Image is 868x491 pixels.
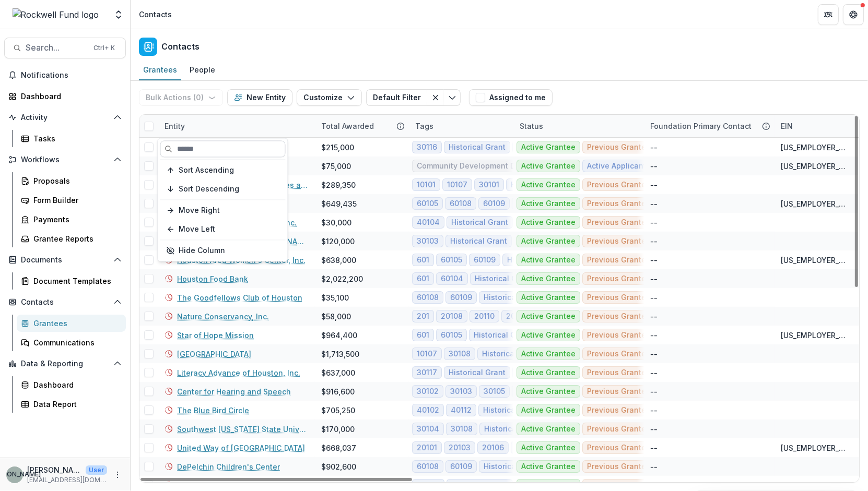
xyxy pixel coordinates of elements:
[4,151,126,168] button: Open Workflows
[321,442,356,453] div: $668,037
[781,330,847,341] div: [US_EMPLOYER_IDENTIFICATION_NUMBER]
[4,294,126,310] button: Open Contacts
[587,143,651,152] span: Previous Grantee
[650,217,658,228] div: --
[158,115,315,137] div: Entity
[21,360,109,368] span: Data & Reporting
[27,464,81,475] p: [PERSON_NAME]
[483,406,540,415] span: Historical Grant
[417,387,439,396] span: 30102
[449,368,506,377] span: Historical Grant
[521,368,576,377] span: Active Grantee
[86,465,107,475] p: User
[417,425,439,434] span: 30104
[417,256,429,265] span: 601
[587,162,646,171] span: Active Applicant
[479,181,499,189] span: 30101
[417,181,436,189] span: 10101
[451,406,472,415] span: 40112
[650,311,658,322] div: --
[482,350,539,358] span: Historical Grant
[521,331,576,340] span: Active Grantee
[321,255,356,266] div: $638,000
[177,386,291,397] a: Center for Hearing and Speech
[587,218,651,227] span: Previous Grantee
[417,162,536,171] span: Community Development Docket
[17,272,126,290] a: Document Templates
[177,349,251,360] a: [GEOGRAPHIC_DATA]
[521,181,576,189] span: Active Grantee
[321,292,349,303] div: $35,100
[17,396,126,413] a: Data Report
[179,185,239,194] span: Sort Descending
[775,121,799,131] div: EIN
[315,115,409,137] div: Total Awarded
[185,62,219,77] div: People
[321,198,357,209] div: $649,435
[650,179,658,190] div: --
[449,350,471,358] span: 30108
[587,425,651,434] span: Previous Grantee
[450,462,472,471] span: 60109
[417,462,439,471] span: 60108
[521,425,576,434] span: Active Grantee
[650,405,658,416] div: --
[484,293,541,302] span: Historical Grant
[409,121,440,131] div: Tags
[587,444,651,452] span: Previous Grantee
[650,386,658,397] div: --
[587,481,651,490] span: Previous Grantee
[177,311,269,322] a: Nature Conservancy, Inc.
[513,115,644,137] div: Status
[26,43,87,53] span: Search...
[139,9,172,20] div: Contacts
[441,331,462,340] span: 60105
[521,218,576,227] span: Active Grantee
[135,7,176,22] nav: breadcrumb
[587,350,651,358] span: Previous Grantee
[17,211,126,228] a: Payments
[587,406,651,415] span: Previous Grantee
[17,191,126,209] a: Form Builder
[441,274,463,283] span: 60104
[449,143,506,152] span: Historical Grant
[451,425,473,434] span: 30108
[321,217,351,228] div: $30,000
[587,199,651,208] span: Previous Grantee
[33,337,118,348] div: Communications
[450,237,507,246] span: Historical Grant
[650,349,658,360] div: --
[177,367,300,378] a: Literacy Advance of Houston, Inc.
[27,475,107,485] p: [EMAIL_ADDRESS][DOMAIN_NAME]
[177,442,305,453] a: United Way of [GEOGRAPHIC_DATA]
[650,480,658,491] div: --
[781,142,847,153] div: [US_EMPLOYER_IDENTIFICATION_NUMBER]
[366,89,427,106] button: Default Filter
[321,461,356,472] div: $902,600
[177,273,248,284] a: Houston Food Bank
[587,237,651,246] span: Previous Grantee
[417,444,437,452] span: 20101
[650,330,658,341] div: --
[521,462,576,471] span: Active Grantee
[13,8,99,21] img: Rockwell Fund logo
[451,218,508,227] span: Historical Grant
[469,89,553,106] button: Assigned to me
[21,71,122,80] span: Notifications
[21,155,109,164] span: Workflows
[417,350,437,358] span: 10107
[444,89,461,106] button: Toggle menu
[587,462,651,471] span: Previous Grantee
[427,89,444,106] button: Clear filter
[475,274,532,283] span: Historical Grant
[843,4,864,25] button: Get Help
[521,293,576,302] span: Active Grantee
[818,4,839,25] button: Partners
[587,181,651,189] span: Previous Grantee
[409,115,513,137] div: Tags
[451,481,508,490] span: Historical Grant
[650,236,658,247] div: --
[587,387,651,396] span: Previous Grantee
